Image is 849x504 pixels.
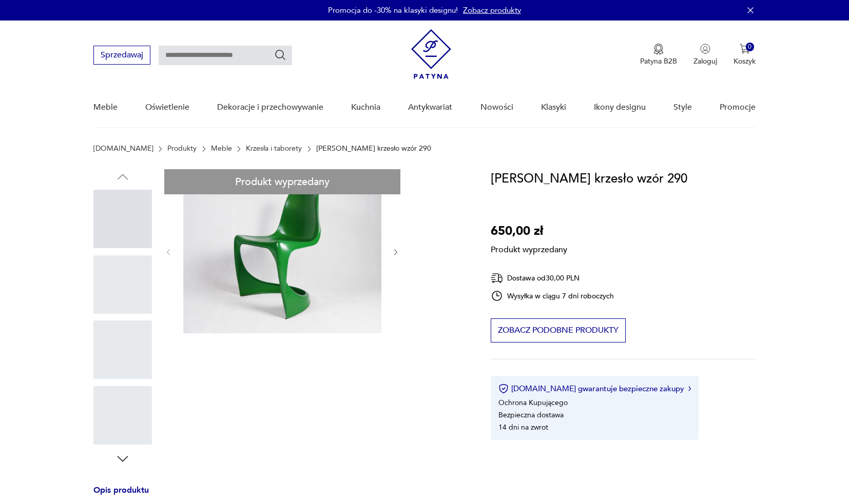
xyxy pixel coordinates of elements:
p: Patyna B2B [640,56,677,66]
p: Produkt wyprzedany [491,241,567,255]
a: Sprzedawaj [93,52,150,59]
img: Patyna - sklep z meblami i dekoracjami vintage [411,29,451,79]
a: Meble [93,88,118,127]
button: [DOMAIN_NAME] gwarantuje bezpieczne zakupy [498,384,691,394]
a: Style [673,88,692,127]
img: Ikona dostawy [491,272,503,285]
img: Ikona strzałki w prawo [688,386,691,391]
a: Antykwariat [408,88,452,127]
a: Promocje [720,88,756,127]
li: Bezpieczna dostawa [498,410,564,420]
div: Dostawa od 30,00 PLN [491,272,614,285]
button: Patyna B2B [640,44,677,66]
a: Kuchnia [351,88,380,127]
button: Zobacz podobne produkty [491,318,626,342]
button: Zaloguj [693,44,717,66]
a: Oświetlenie [145,88,189,127]
a: Zobacz produkty [463,5,521,15]
li: Ochrona Kupującego [498,398,568,408]
a: Krzesła i taborety [246,145,302,153]
a: Dekoracje i przechowywanie [217,88,323,127]
a: Ikona medaluPatyna B2B [640,44,677,66]
p: 650,00 zł [491,221,567,241]
p: Koszyk [734,56,756,66]
p: [PERSON_NAME] krzesło wzór 290 [316,145,431,153]
a: Meble [211,145,232,153]
p: Promocja do -30% na klasyki designu! [328,5,458,15]
h3: Opis produktu [93,487,466,504]
a: Klasyki [541,88,566,127]
button: Szukaj [274,49,286,61]
a: Nowości [480,88,513,127]
a: Ikony designu [594,88,646,127]
div: 0 [746,43,755,51]
img: Ikona koszyka [740,44,750,54]
a: [DOMAIN_NAME] [93,145,153,153]
h1: [PERSON_NAME] krzesło wzór 290 [491,169,687,189]
div: Wysyłka w ciągu 7 dni roboczych [491,290,614,302]
img: Ikonka użytkownika [700,44,710,54]
img: Ikona medalu [653,44,664,55]
p: Zaloguj [693,56,717,66]
a: Produkty [167,145,197,153]
button: 0Koszyk [734,44,756,66]
img: Ikona certyfikatu [498,384,509,394]
button: Sprzedawaj [93,46,150,65]
li: 14 dni na zwrot [498,422,548,432]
